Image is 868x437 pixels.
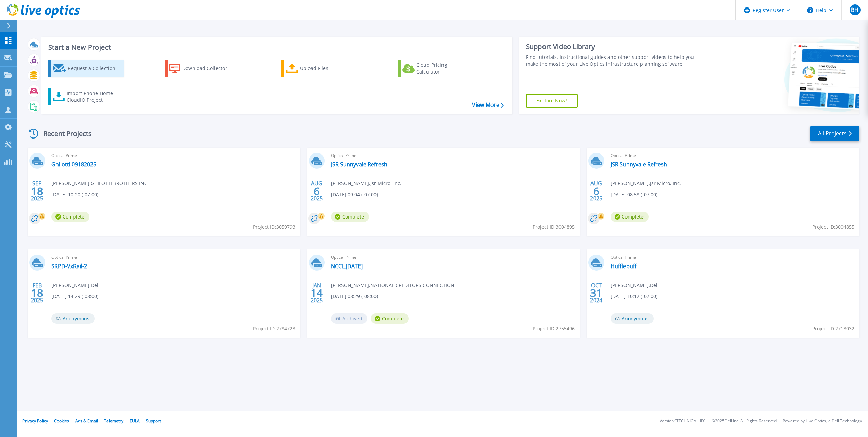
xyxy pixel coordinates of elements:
[67,90,120,103] div: Import Phone Home CloudIQ Project
[371,313,409,324] span: Complete
[48,60,124,77] a: Request a Collection
[51,281,100,289] span: [PERSON_NAME] , Dell
[593,188,599,194] span: 6
[331,191,378,198] span: [DATE] 09:04 (-07:00)
[182,62,237,75] div: Download Collector
[311,290,323,296] span: 14
[51,293,98,300] span: [DATE] 14:29 (-08:00)
[851,7,858,13] span: BH
[51,313,95,324] span: Anonymous
[526,42,702,51] div: Support Video Library
[783,419,862,423] li: Powered by Live Optics, a Dell Technology
[331,180,401,187] span: [PERSON_NAME] , Jsr Micro, Inc.
[104,418,123,424] a: Telemetry
[331,161,387,168] a: JSR Sunnyvale Refresh
[165,60,240,77] a: Download Collector
[611,161,667,168] a: JSR Sunnyvale Refresh
[526,94,578,108] a: Explore Now!
[130,418,140,424] a: EULA
[314,188,320,194] span: 6
[51,263,87,270] a: SRPD-VxRail-2
[526,54,702,67] div: Find tutorials, instructional guides and other support videos to help you make the most of your L...
[68,62,122,75] div: Request a Collection
[611,293,657,300] span: [DATE] 10:12 (-07:00)
[51,152,296,159] span: Optical Prime
[660,419,705,423] li: Version: [TECHNICAL_ID]
[281,60,357,77] a: Upload Files
[331,293,378,300] span: [DATE] 08:29 (-08:00)
[51,212,89,222] span: Complete
[331,281,454,289] span: [PERSON_NAME] , NATIONAL CREDITORS CONNECTION
[54,418,69,424] a: Cookies
[31,188,43,194] span: 18
[472,102,504,108] a: View More
[253,223,295,231] span: Project ID: 3059793
[253,325,295,333] span: Project ID: 2784723
[310,280,323,305] div: JAN 2025
[398,60,473,77] a: Cloud Pricing Calculator
[611,313,654,324] span: Anonymous
[48,44,503,51] h3: Start a New Project
[75,418,98,424] a: Ads & Email
[611,212,649,222] span: Complete
[810,126,859,141] a: All Projects
[51,161,96,168] a: Ghilotti 09182025
[812,223,854,231] span: Project ID: 3004855
[812,325,854,333] span: Project ID: 2713032
[533,223,575,231] span: Project ID: 3004895
[611,254,855,261] span: Optical Prime
[416,62,471,75] div: Cloud Pricing Calculator
[611,263,637,270] a: Hufflepuff
[51,191,98,198] span: [DATE] 10:20 (-07:00)
[31,280,44,305] div: FEB 2025
[331,254,576,261] span: Optical Prime
[51,180,147,187] span: [PERSON_NAME] , GHILOTTI BROTHERS INC
[31,179,44,204] div: SEP 2025
[611,191,657,198] span: [DATE] 08:58 (-07:00)
[590,290,602,296] span: 31
[611,180,681,187] span: [PERSON_NAME] , Jsr Micro, Inc.
[51,254,296,261] span: Optical Prime
[146,418,161,424] a: Support
[26,125,101,142] div: Recent Projects
[300,62,354,75] div: Upload Files
[611,281,659,289] span: [PERSON_NAME] , Dell
[331,313,367,324] span: Archived
[590,280,603,305] div: OCT 2024
[533,325,575,333] span: Project ID: 2755496
[331,212,369,222] span: Complete
[31,290,43,296] span: 18
[310,179,323,204] div: AUG 2025
[331,263,363,270] a: NCCI_[DATE]
[590,179,603,204] div: AUG 2025
[331,152,576,159] span: Optical Prime
[22,418,48,424] a: Privacy Policy
[611,152,855,159] span: Optical Prime
[712,419,777,423] li: © 2025 Dell Inc. All Rights Reserved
